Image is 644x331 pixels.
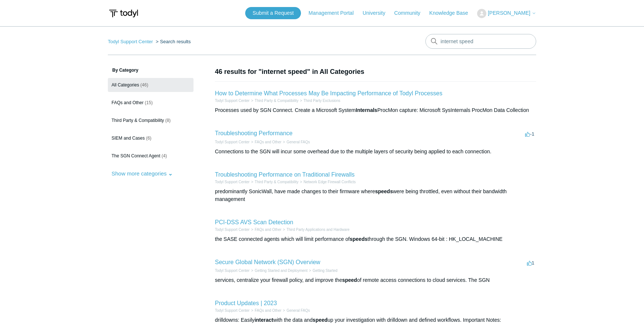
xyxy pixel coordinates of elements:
[215,228,250,232] a: Todyl Support Center
[154,39,191,44] li: Search results
[215,268,250,273] li: Todyl Support Center
[215,235,536,243] div: the SASE connected agents which will limit performance of through the SGN. Windows 64-bit : HK_LO...
[255,228,281,232] a: FAQs and Other
[287,308,310,313] a: General FAQs
[108,149,193,163] a: The SGN Connect Agent (4)
[215,188,536,203] div: predominantly SonicWall, have made changes to their firmware where were being throttled, even wit...
[112,136,145,141] span: SIEM and Cases
[245,7,301,19] a: Submit a Request
[298,98,340,103] li: Third Party Exclusions
[215,139,250,145] li: Todyl Support Center
[375,188,393,194] em: speeds
[254,317,273,323] em: interact
[215,130,292,136] a: Troubleshooting Performance
[215,219,293,225] a: PCI-DSS AVS Scan Detection
[255,180,298,184] a: Third Party & Compatibility
[363,9,393,17] a: University
[525,131,534,137] span: -1
[281,308,310,313] li: General FAQs
[477,9,536,18] button: [PERSON_NAME]
[255,308,281,313] a: FAQs and Other
[250,139,281,145] li: FAQs and Other
[215,308,250,313] li: Todyl Support Center
[215,106,536,114] div: Processes used by SGN Connect. Create a Microsoft System ProcMon capture: Microsoft SysInternals ...
[298,179,356,185] li: Network Edge Firewall Conflicts
[215,316,536,324] div: drilldowns: Easily with the data and up your investigation with drilldown and defined workflows. ...
[215,227,250,232] li: Todyl Support Center
[527,260,534,266] span: 1
[145,100,153,105] span: (15)
[304,180,356,184] a: Network Edge Firewall Conflicts
[112,100,144,105] span: FAQs and Other
[313,317,328,323] em: speed
[250,98,298,103] li: Third Party & Compatibility
[108,39,153,44] a: Todyl Support Center
[108,7,139,20] img: Todyl Support Center Help Center home page
[215,98,250,103] li: Todyl Support Center
[215,171,354,178] a: Troubleshooting Performance on Traditional Firewalls
[140,82,148,88] span: (46)
[108,96,193,110] a: FAQs and Other (15)
[108,131,193,145] a: SIEM and Cases (6)
[250,227,281,232] li: FAQs and Other
[313,269,338,273] a: Getting Started
[108,167,177,180] button: Show more categories
[287,140,310,144] a: General FAQs
[250,308,281,313] li: FAQs and Other
[146,136,151,141] span: (6)
[425,34,536,49] input: Search
[250,268,308,273] li: Getting Started and Deployment
[161,153,167,158] span: (4)
[304,99,340,103] a: Third Party Exclusions
[281,139,310,145] li: General FAQs
[215,148,536,156] div: Connections to the SGN will incur some overhead due to the multiple layers of security being appl...
[215,269,250,273] a: Todyl Support Center
[215,308,250,313] a: Todyl Support Center
[309,9,361,17] a: Management Portal
[255,269,308,273] a: Getting Started and Deployment
[215,276,536,284] div: services, centralize your firewall policy, and improve the of remote access connections to cloud ...
[108,113,193,127] a: Third Party & Compatibility (8)
[215,99,250,103] a: Todyl Support Center
[215,180,250,184] a: Todyl Support Center
[255,140,281,144] a: FAQs and Other
[488,10,530,16] span: [PERSON_NAME]
[281,227,349,232] li: Third Party Applications and Hardware
[108,78,193,92] a: All Categories (46)
[108,39,154,44] li: Todyl Support Center
[255,99,298,103] a: Third Party & Compatibility
[350,236,367,242] em: speeds
[308,268,338,273] li: Getting Started
[215,300,277,306] a: Product Updates | 2023
[287,228,350,232] a: Third Party Applications and Hardware
[108,67,193,74] h3: By Category
[215,140,250,144] a: Todyl Support Center
[250,179,298,185] li: Third Party & Compatibility
[429,9,476,17] a: Knowledge Base
[215,179,250,185] li: Todyl Support Center
[215,67,536,77] h1: 46 results for "internet speed" in All Categories
[394,9,428,17] a: Community
[112,82,139,88] span: All Categories
[112,153,160,158] span: The SGN Connect Agent
[356,107,377,113] em: Internals
[112,118,164,123] span: Third Party & Compatibility
[165,118,171,123] span: (8)
[215,90,442,96] a: How to Determine What Processes May Be Impacting Performance of Todyl Processes
[342,277,357,283] em: speed
[215,259,320,265] a: Secure Global Network (SGN) Overview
